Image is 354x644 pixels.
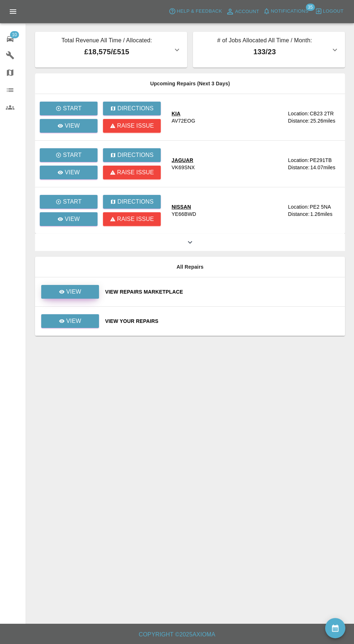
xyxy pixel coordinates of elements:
div: Distance: [288,164,310,171]
p: Directions [117,104,154,113]
p: # of Jobs Allocated All Time / Month: [199,36,331,46]
button: Raise issue [103,166,161,179]
div: Location: [288,110,309,117]
div: KIA [172,110,195,117]
div: VK69SNX [172,164,195,171]
h6: Copyright © 2025 Axioma [6,630,348,640]
button: Directions [103,148,161,162]
button: Help & Feedback [167,6,224,17]
a: Account [224,6,261,17]
button: Directions [103,195,161,209]
a: View [41,314,99,328]
div: YE66BWD [172,210,196,218]
p: View [65,168,80,177]
p: View [65,121,80,130]
button: Total Revenue All Time / Allocated:£18,575/£515 [35,32,187,68]
div: 14.07 miles [310,164,339,171]
p: Start [63,104,82,113]
div: PE2 5NA [310,203,331,210]
a: View [41,285,99,299]
p: View [65,215,80,223]
a: Location:PE291TBDistance:14.07miles [288,157,339,171]
a: View [40,212,98,226]
a: Location:CB23 2TRDistance:25.26miles [288,110,339,124]
span: Account [235,8,259,16]
span: 35 [306,4,315,11]
span: 10 [10,31,19,38]
button: Raise issue [103,119,161,133]
div: Location: [288,157,309,164]
div: 1.26 miles [310,210,339,218]
p: Start [63,197,82,206]
div: JAGUAR [172,157,195,164]
th: All Repairs [35,257,345,277]
p: Directions [117,197,154,206]
p: Raise issue [117,168,154,177]
p: Total Revenue All Time / Allocated: [41,36,173,46]
div: Distance: [288,210,310,218]
span: Notifications [271,7,308,16]
a: View Repairs Marketplace [105,288,339,295]
a: View [41,289,99,294]
a: View [40,166,98,179]
div: Distance: [288,117,310,124]
div: NISSAN [172,203,196,210]
a: Location:PE2 5NADistance:1.26miles [288,203,339,218]
button: Directions [103,102,161,115]
button: Start [40,195,98,209]
div: CB23 2TR [310,110,334,117]
th: Upcoming Repairs (Next 3 Days) [35,73,345,94]
div: 25.26 miles [310,117,339,124]
a: View [40,119,98,133]
a: NISSANYE66BWD [172,203,282,218]
p: Directions [117,151,154,159]
a: View [41,318,99,324]
span: Help & Feedback [177,7,222,16]
p: Start [63,151,82,159]
button: Raise issue [103,212,161,226]
p: Raise issue [117,121,154,130]
div: AV72EOG [172,117,195,124]
p: View [66,317,81,325]
p: Raise issue [117,215,154,223]
div: Location: [288,203,309,210]
button: Start [40,148,98,162]
button: Logout [313,6,345,17]
button: Start [40,102,98,115]
a: View Your Repairs [105,317,339,325]
p: £18,575 / £515 [41,46,173,57]
p: 133 / 23 [199,46,331,57]
button: # of Jobs Allocated All Time / Month:133/23 [193,32,345,68]
a: KIAAV72EOG [172,110,282,124]
div: PE291TB [310,157,332,164]
button: Notifications [261,6,310,17]
span: Logout [323,7,344,16]
button: availability [325,618,345,638]
a: JAGUARVK69SNX [172,157,282,171]
p: View [66,287,81,296]
button: Open drawer [4,3,22,20]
